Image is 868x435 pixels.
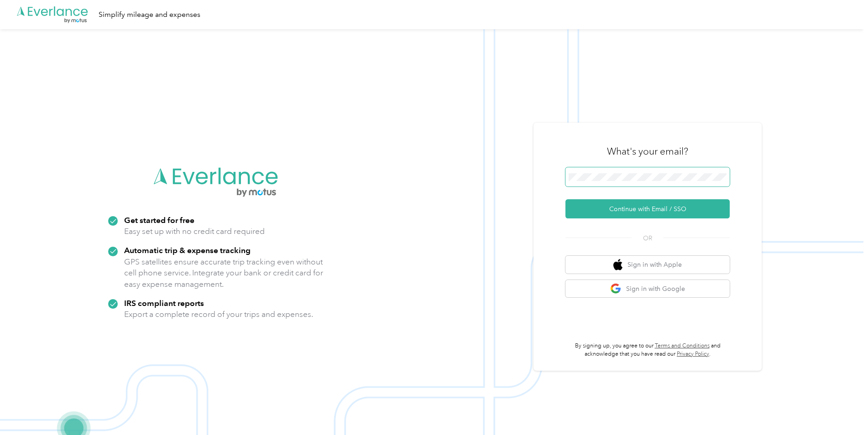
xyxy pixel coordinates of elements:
[565,280,730,298] button: google logoSign in with Google
[124,245,251,255] strong: Automatic trip & expense tracking
[613,259,622,270] img: apple logo
[124,226,265,237] p: Easy set up with no credit card required
[99,9,200,21] div: Simplify mileage and expenses
[124,309,313,320] p: Export a complete record of your trips and expenses.
[565,199,730,218] button: Continue with Email / SSO
[124,298,204,308] strong: IRS compliant reports
[677,351,709,357] a: Privacy Policy
[565,256,730,274] button: apple logoSign in with Apple
[655,342,710,349] a: Terms and Conditions
[124,215,194,225] strong: Get started for free
[124,256,324,290] p: GPS satellites ensure accurate trip tracking even without cell phone service. Integrate your bank...
[610,283,622,295] img: google logo
[607,145,688,158] h3: What's your email?
[565,342,730,358] p: By signing up, you agree to our and acknowledge that you have read our .
[632,233,664,243] span: OR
